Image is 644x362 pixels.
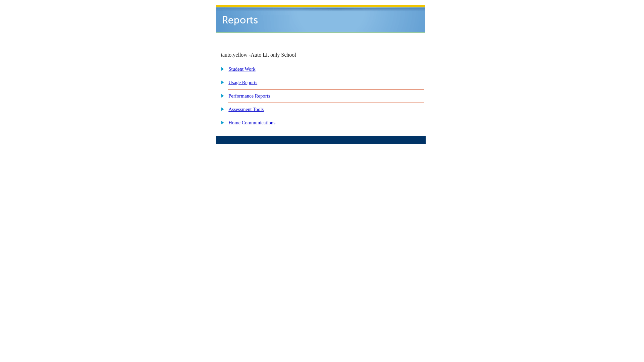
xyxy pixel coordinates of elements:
img: plus.gif [217,93,224,99]
img: plus.gif [217,119,224,125]
nobr: Auto Lit only School [251,52,296,58]
a: Performance Reports [228,93,270,99]
img: plus.gif [217,106,224,112]
td: tauto.yellow - [221,52,344,58]
img: plus.gif [217,66,224,72]
a: Student Work [228,66,255,72]
img: header [216,5,425,33]
img: plus.gif [217,79,224,85]
a: Usage Reports [228,80,257,85]
a: Assessment Tools [228,107,264,112]
a: Home Communications [228,120,275,125]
